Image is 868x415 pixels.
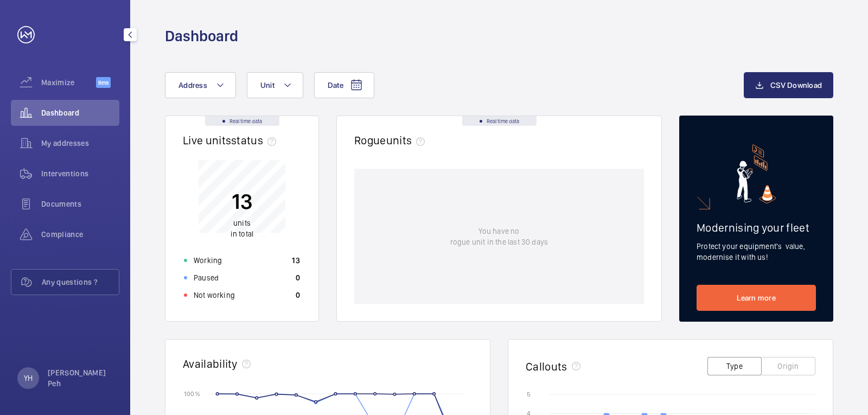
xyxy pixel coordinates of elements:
p: 0 [296,272,300,283]
p: in total [231,218,253,239]
span: status [231,133,280,147]
span: Maximize [41,77,96,88]
p: Not working [194,290,235,301]
button: Address [165,72,236,98]
h2: Rogue [354,133,429,147]
span: units [233,219,251,227]
button: Unit [247,72,303,98]
div: Real time data [205,116,279,126]
p: 13 [292,255,300,266]
h1: Dashboard [165,26,238,46]
h2: Live units [183,133,280,147]
span: Interventions [41,168,119,179]
span: Address [178,81,207,90]
span: My addresses [41,138,119,149]
span: Unit [260,81,275,90]
span: CSV Download [770,81,822,90]
h2: Modernising your fleet [697,221,816,234]
span: Date [328,81,343,90]
button: Date [314,72,374,98]
text: 5 [527,391,531,398]
p: Paused [194,272,219,283]
button: CSV Download [744,72,833,98]
a: Learn more [697,285,816,311]
p: You have no rogue unit in the last 30 days [450,226,548,247]
img: marketing-card.svg [737,144,776,203]
span: Beta [96,77,111,88]
h2: Callouts [526,360,567,373]
p: [PERSON_NAME] Peh [48,367,113,389]
span: Dashboard [41,107,119,118]
h2: Availability [183,357,238,371]
span: Any questions ? [42,277,119,288]
div: Real time data [462,116,537,126]
p: 13 [231,188,253,215]
p: Working [194,255,222,266]
span: Compliance [41,229,119,240]
span: units [386,133,430,147]
text: 100 % [184,390,200,397]
p: 0 [296,290,300,301]
p: YH [24,373,33,384]
button: Type [707,357,762,375]
p: Protect your equipment's value, modernise it with us! [697,241,816,263]
button: Origin [761,357,815,375]
span: Documents [41,199,119,209]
